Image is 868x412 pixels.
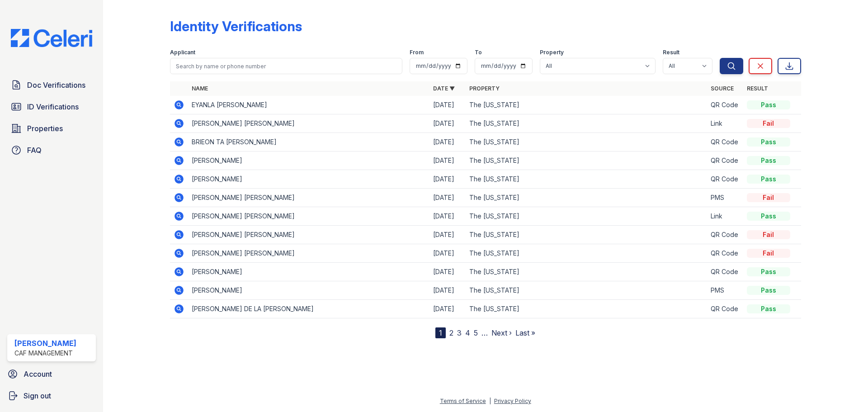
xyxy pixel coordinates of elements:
[663,49,679,56] label: Result
[429,96,466,114] td: [DATE]
[429,170,466,189] td: [DATE]
[707,300,743,318] td: QR Code
[747,212,790,221] div: Pass
[27,101,79,112] span: ID Verifications
[188,244,429,263] td: [PERSON_NAME] [PERSON_NAME]
[435,327,446,338] div: 1
[466,170,707,189] td: The [US_STATE]
[188,170,429,189] td: [PERSON_NAME]
[27,123,63,134] span: Properties
[466,300,707,318] td: The [US_STATE]
[466,226,707,244] td: The [US_STATE]
[188,300,429,318] td: [PERSON_NAME] DE LA [PERSON_NAME]
[4,29,99,47] img: CE_Logo_Blue-a8612792a0a2168367f1c8372b55b34899dd931a85d93a1a3d3e32e68fde9ad4.png
[27,145,42,156] span: FAQ
[747,230,790,239] div: Fail
[466,207,707,226] td: The [US_STATE]
[7,119,96,137] a: Properties
[429,114,466,133] td: [DATE]
[14,338,76,349] div: [PERSON_NAME]
[707,263,743,281] td: QR Code
[188,263,429,281] td: [PERSON_NAME]
[188,152,429,170] td: [PERSON_NAME]
[188,281,429,300] td: [PERSON_NAME]
[475,49,482,56] label: To
[429,300,466,318] td: [DATE]
[27,80,85,90] span: Doc Verifications
[429,263,466,281] td: [DATE]
[466,189,707,207] td: The [US_STATE]
[465,328,470,337] a: 4
[410,49,424,56] label: From
[747,156,790,165] div: Pass
[170,49,195,56] label: Applicant
[466,133,707,152] td: The [US_STATE]
[466,152,707,170] td: The [US_STATE]
[24,390,51,401] span: Sign out
[4,365,99,383] a: Account
[188,114,429,133] td: [PERSON_NAME] [PERSON_NAME]
[429,189,466,207] td: [DATE]
[707,226,743,244] td: QR Code
[188,226,429,244] td: [PERSON_NAME] [PERSON_NAME]
[457,328,462,337] a: 3
[707,152,743,170] td: QR Code
[707,281,743,300] td: PMS
[429,207,466,226] td: [DATE]
[747,249,790,258] div: Fail
[188,207,429,226] td: [PERSON_NAME] [PERSON_NAME]
[188,96,429,114] td: EYANLA [PERSON_NAME]
[747,119,790,128] div: Fail
[188,133,429,152] td: BRIEON TA [PERSON_NAME]
[747,286,790,295] div: Pass
[24,369,52,379] span: Account
[466,281,707,300] td: The [US_STATE]
[188,189,429,207] td: [PERSON_NAME] [PERSON_NAME]
[747,175,790,184] div: Pass
[429,152,466,170] td: [DATE]
[466,114,707,133] td: The [US_STATE]
[711,85,734,92] a: Source
[747,100,790,109] div: Pass
[14,349,76,358] div: CAF Management
[474,328,478,337] a: 5
[7,76,96,94] a: Doc Verifications
[707,189,743,207] td: PMS
[540,49,564,56] label: Property
[707,244,743,263] td: QR Code
[429,281,466,300] td: [DATE]
[489,398,491,404] div: |
[747,137,790,147] div: Pass
[429,244,466,263] td: [DATE]
[7,141,96,159] a: FAQ
[192,85,208,92] a: Name
[707,207,743,226] td: Link
[707,114,743,133] td: Link
[469,85,500,92] a: Property
[707,96,743,114] td: QR Code
[4,387,99,405] a: Sign out
[515,328,535,337] a: Last »
[747,304,790,313] div: Pass
[707,170,743,189] td: QR Code
[449,328,453,337] a: 2
[747,85,768,92] a: Result
[747,267,790,276] div: Pass
[170,18,302,34] div: Identity Verifications
[466,263,707,281] td: The [US_STATE]
[7,98,96,116] a: ID Verifications
[433,85,455,92] a: Date ▼
[466,96,707,114] td: The [US_STATE]
[707,133,743,152] td: QR Code
[429,133,466,152] td: [DATE]
[466,244,707,263] td: The [US_STATE]
[494,398,531,404] a: Privacy Policy
[491,328,512,337] a: Next ›
[481,327,488,338] span: …
[440,398,486,404] a: Terms of Service
[170,58,402,74] input: Search by name or phone number
[747,193,790,202] div: Fail
[429,226,466,244] td: [DATE]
